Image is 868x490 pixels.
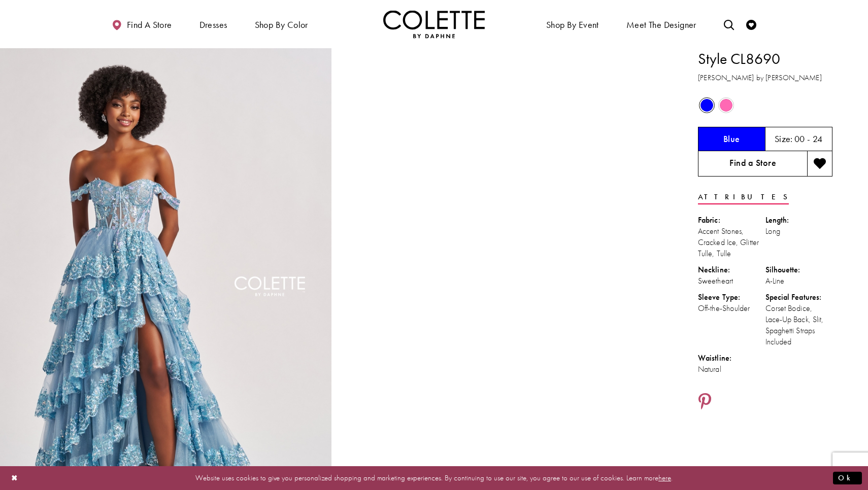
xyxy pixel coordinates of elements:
div: Sweetheart [698,275,765,287]
div: Special Features: [765,292,833,303]
p: Website uses cookies to give you personalized shopping and marketing experiences. By continuing t... [73,471,795,485]
a: Toggle search [721,10,737,38]
a: Meet the designer [624,10,699,38]
h5: Chosen color [723,134,740,144]
img: Colette by Daphne [383,10,485,38]
h5: 00 - 24 [794,134,823,144]
span: Dresses [199,20,227,30]
span: Shop by color [255,20,308,30]
h3: [PERSON_NAME] by [PERSON_NAME] [698,72,832,84]
div: Blue [698,96,716,114]
video: Style CL8690 Colette by Daphne #1 autoplay loop mute video [337,48,668,214]
a: here [658,473,671,483]
span: Meet the designer [626,20,696,30]
a: Share using Pinterest - Opens in new tab [698,393,712,412]
span: Shop By Event [546,20,599,30]
div: Fabric: [698,215,765,226]
a: Find a store [109,10,174,38]
span: Size: [775,133,793,145]
a: Find a Store [698,151,807,177]
a: Visit Home Page [383,10,485,38]
div: Accent Stones, Cracked Ice, Glitter Tulle, Tulle [698,226,765,259]
div: Silhouette: [765,264,833,275]
div: Neckline: [698,264,765,275]
button: Close Dialog [6,469,23,487]
span: Shop by color [252,10,311,38]
div: Length: [765,215,833,226]
span: Shop By Event [544,10,602,38]
div: A-Line [765,275,833,287]
a: Check Wishlist [744,10,759,38]
div: Waistline: [698,353,765,364]
div: Natural [698,364,765,375]
button: Submit Dialog [833,472,862,484]
div: Corset Bodice, Lace-Up Back, Slit, Spaghetti Straps Included [765,303,833,347]
div: Sleeve Type: [698,292,765,303]
button: Add to wishlist [807,151,832,177]
span: Find a store [127,20,172,30]
a: Attributes [698,190,789,204]
h1: Style CL8690 [698,48,832,69]
div: Product color controls state depends on size chosen [698,96,832,115]
div: Pink [717,96,735,114]
div: Long [765,226,833,237]
span: Dresses [197,10,230,38]
div: Off-the-Shoulder [698,303,765,314]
